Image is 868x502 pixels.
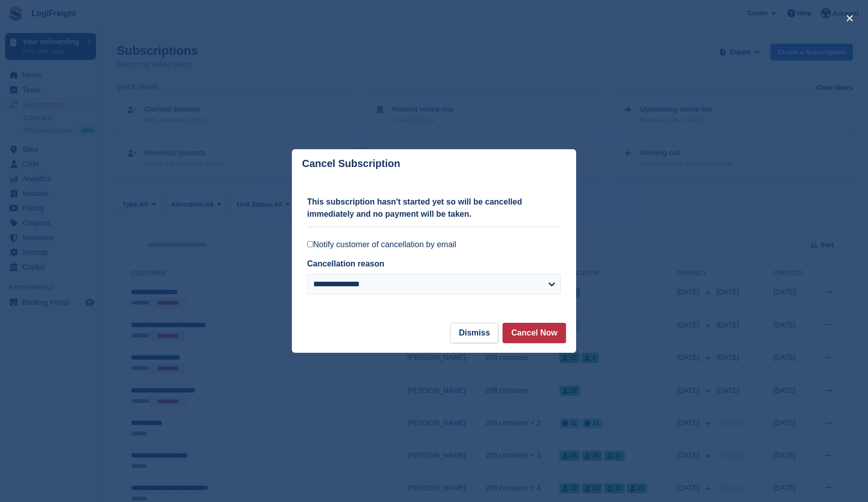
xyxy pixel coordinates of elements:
input: Notify customer of cancellation by email [307,241,313,247]
label: Cancellation reason [307,259,384,268]
label: Notify customer of cancellation by email [307,240,561,250]
p: Cancel Subscription [302,158,400,170]
button: close [842,10,858,26]
p: This subscription hasn't started yet so will be cancelled immediately and no payment will be taken. [307,196,561,220]
button: Cancel Now [503,323,566,343]
button: Dismiss [450,323,498,343]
